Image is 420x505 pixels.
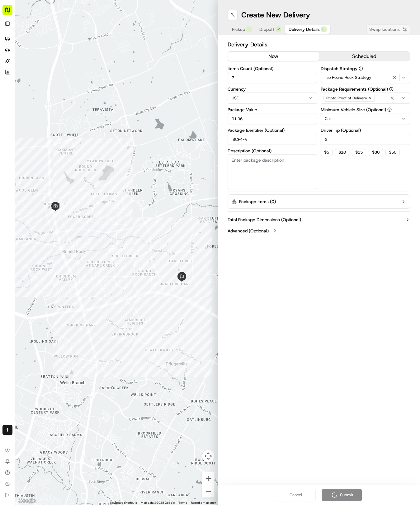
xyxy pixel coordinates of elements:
a: Powered byPylon [44,137,75,142]
button: Keyboard shortcuts [110,501,137,505]
img: 1736555255976-a54dd68f-1ca7-489b-9aae-adbdc363a1c4 [6,60,17,71]
label: Advanced (Optional) [228,228,269,234]
button: $15 [352,149,366,156]
label: Package Items ( 0 ) [239,198,276,205]
div: 📗 [6,123,11,128]
span: Delivery Details [289,26,320,32]
img: Nash [6,6,19,19]
button: $5 [321,149,333,156]
a: Report a map error [191,501,216,504]
input: Enter driver tip amount [321,134,410,145]
a: 💻API Documentation [50,120,102,131]
button: now [228,52,319,61]
span: Pylon [62,138,75,142]
div: Past conversations [6,81,40,86]
button: Tso Round Rock Strategy [321,72,410,83]
input: Enter package value [228,113,317,124]
label: Total Package Dimensions (Optional) [228,217,301,223]
span: • [86,97,88,102]
div: 💻 [53,123,58,128]
span: Pickup [232,26,245,32]
div: We're available if you need us! [28,66,86,71]
label: Minimum Vehicle Size (Optional) [321,107,410,112]
a: Terms [178,501,187,504]
button: Package Requirements (Optional) [389,87,394,91]
button: Advanced (Optional) [228,228,410,234]
button: scheduled [319,52,410,61]
label: Driver Tip (Optional) [321,128,410,132]
img: Hayden (Assistant Store Manager) [6,91,16,101]
span: Dropoff [259,26,274,32]
button: $50 [385,149,400,156]
button: Photo Proof of Delivery [321,93,410,104]
span: Tso Round Rock Strategy [325,75,371,80]
p: Welcome 👋 [6,25,113,35]
button: Zoom in [202,472,215,485]
button: Zoom out [202,485,215,498]
button: See all [97,80,113,87]
input: Clear [16,40,103,47]
button: $30 [369,149,383,156]
span: [DATE] [89,97,102,102]
label: Package Value [228,107,317,112]
img: Google [17,497,37,505]
div: Start new chat [28,60,102,66]
img: 9188753566659_6852d8bf1fb38e338040_72.png [13,60,24,71]
label: Currency [228,87,317,91]
button: Start new chat [106,61,113,69]
button: Minimum Vehicle Size (Optional) [387,107,392,112]
input: Enter package identifier [228,134,317,145]
label: Package Requirements (Optional) [321,87,410,91]
input: Enter number of items [228,72,317,83]
span: Photo Proof of Delivery [326,96,367,101]
button: Map camera controls [202,450,215,462]
label: Package Identifier (Optional) [228,128,317,132]
button: Total Package Dimensions (Optional) [228,217,410,223]
label: Items Count (Optional) [228,66,317,71]
h1: Create New Delivery [241,10,310,20]
span: Map data ©2025 Google [141,501,175,504]
span: [PERSON_NAME] (Assistant Store Manager) [19,97,85,102]
a: 📗Knowledge Base [4,120,50,131]
button: $10 [335,149,349,156]
span: API Documentation [59,122,100,129]
h2: Delivery Details [228,40,410,49]
label: Dispatch Strategy [321,66,410,71]
button: Package Items (0) [228,194,410,209]
button: Dispatch Strategy [359,66,363,71]
a: Open this area in Google Maps (opens a new window) [17,497,37,505]
label: Description (Optional) [228,149,317,153]
span: Knowledge Base [12,122,48,129]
